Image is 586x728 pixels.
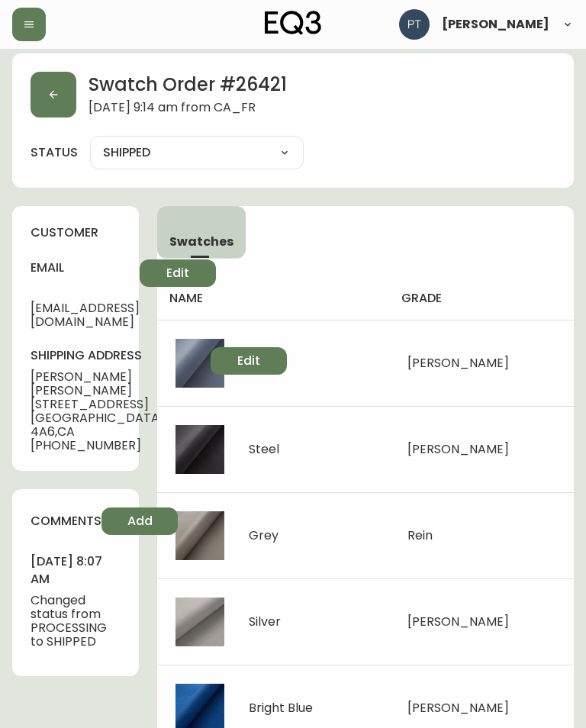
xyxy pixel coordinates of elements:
[401,290,562,307] h4: grade
[166,265,189,282] span: Edit
[407,354,509,372] span: [PERSON_NAME]
[175,511,224,560] img: 286a0cb8-7f30-4fd0-a454-e72360b7e605.jpg-thumb.jpg
[249,529,279,543] div: Grey
[89,101,287,118] span: [DATE] 9:14 am from CA_FR
[175,339,224,388] img: 7fb206d0-2db9-4087-bd9f-0c7a2ce039c7.jpg-thumb.jpg
[31,347,211,364] h4: shipping address
[237,353,260,369] span: Edit
[31,439,211,453] span: [PHONE_NUMBER]
[249,701,313,715] div: Bright Blue
[442,18,549,31] span: [PERSON_NAME]
[175,425,224,474] img: 0b019a5c-3f24-45a7-8337-144f97f7d527.jpg-thumb.jpg
[31,259,140,276] h4: email
[31,411,211,439] span: [GEOGRAPHIC_DATA] , QC , G1N 4A6 , CA
[249,615,281,629] div: Silver
[407,699,509,717] span: [PERSON_NAME]
[211,347,287,375] button: Edit
[31,301,140,329] span: [EMAIL_ADDRESS][DOMAIN_NAME]
[407,527,433,544] span: Rein
[407,613,509,630] span: [PERSON_NAME]
[31,224,121,241] h4: customer
[127,513,153,530] span: Add
[175,598,224,646] img: 4893570a-0a19-48b6-8610-c817494f4be6.jpg-thumb.jpg
[249,443,279,456] div: Steel
[265,11,321,35] img: logo
[31,513,101,530] h4: comments
[140,259,216,287] button: Edit
[399,9,430,40] img: 986dcd8e1aab7847125929f325458823
[407,440,509,458] span: [PERSON_NAME]
[31,398,211,411] span: [STREET_ADDRESS]
[169,234,233,250] span: Swatches
[169,290,377,307] h4: name
[89,72,287,101] h2: Swatch Order # 26421
[31,594,121,649] span: Changed status from PROCESSING to SHIPPED
[31,370,211,398] span: [PERSON_NAME] [PERSON_NAME]
[31,553,121,588] h4: [DATE] 8:07 am
[101,507,178,535] button: Add
[31,144,78,161] label: status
